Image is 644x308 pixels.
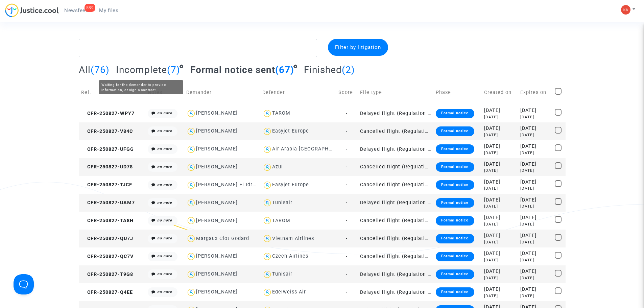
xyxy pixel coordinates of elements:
[436,198,474,208] div: Formal notice
[484,125,516,132] div: [DATE]
[484,286,516,293] div: [DATE]
[81,182,132,188] span: CFR-250827-TJCF
[190,64,275,75] span: Formal notice sent
[186,287,196,297] img: icon-user.svg
[260,80,336,104] td: Defender
[358,140,434,158] td: Delayed flight (Regulation EC 261/2004)
[520,232,550,239] div: [DATE]
[186,109,196,118] img: icon-user.svg
[520,268,550,275] div: [DATE]
[81,236,133,241] span: CFR-250827-QU7J
[81,111,135,116] span: CFR-250827-WPY7
[484,293,516,299] div: [DATE]
[436,109,474,118] div: Formal notice
[186,234,196,243] img: icon-user.svg
[346,289,348,295] span: -
[275,64,294,75] span: (67)
[196,110,238,116] div: [PERSON_NAME]
[520,114,550,120] div: [DATE]
[484,168,516,173] div: [DATE]
[262,180,272,190] img: icon-user.svg
[484,107,516,114] div: [DATE]
[520,150,550,156] div: [DATE]
[262,252,272,261] img: icon-user.svg
[436,126,474,136] div: Formal notice
[81,289,133,295] span: CFR-250827-Q4EE
[358,230,434,247] td: Cancelled flight (Regulation EC 261/2004)
[484,250,516,257] div: [DATE]
[157,254,172,258] i: no note
[157,290,172,294] i: no note
[167,64,180,75] span: (7)
[358,122,434,140] td: Cancelled flight (Regulation EC 261/2004)
[262,234,272,243] img: icon-user.svg
[81,200,135,206] span: CFR-250827-UAM7
[520,161,550,168] div: [DATE]
[157,236,172,240] i: no note
[520,275,550,281] div: [DATE]
[272,110,290,116] div: TAROM
[186,126,196,136] img: icon-user.svg
[484,114,516,120] div: [DATE]
[520,125,550,132] div: [DATE]
[436,252,474,261] div: Formal notice
[484,232,516,239] div: [DATE]
[116,64,167,75] span: Incomplete
[196,218,238,223] div: [PERSON_NAME]
[262,198,272,208] img: icon-user.svg
[358,158,434,176] td: Cancelled flight (Regulation EC 261/2004)
[272,289,306,295] div: Edelweiss Air
[484,150,516,156] div: [DATE]
[346,128,348,134] span: -
[346,182,348,188] span: -
[186,252,196,261] img: icon-user.svg
[335,44,381,50] span: Filter by litigation
[272,128,309,134] div: Easyjet Europe
[196,289,238,295] div: [PERSON_NAME]
[346,164,348,170] span: -
[520,204,550,209] div: [DATE]
[520,221,550,227] div: [DATE]
[262,287,272,297] img: icon-user.svg
[520,214,550,221] div: [DATE]
[262,144,272,154] img: icon-user.svg
[157,272,172,276] i: no note
[358,265,434,283] td: Delayed flight (Regulation EC 261/2004)
[358,247,434,265] td: Cancelled flight (Regulation EC 261/2004)
[484,132,516,138] div: [DATE]
[436,180,474,190] div: Formal notice
[436,269,474,279] div: Formal notice
[436,162,474,172] div: Formal notice
[145,80,184,104] td: Notes
[436,216,474,226] div: Formal notice
[157,147,172,151] i: no note
[346,200,348,206] span: -
[621,5,630,15] img: 5313a9924b78e7fbfe8fb7f85326e248
[358,104,434,122] td: Delayed flight (Regulation EC 261/2004)
[5,3,59,17] img: jc-logo.svg
[520,107,550,114] div: [DATE]
[342,64,355,75] span: (2)
[81,164,133,170] span: CFR-250827-UD78
[186,144,196,154] img: icon-user.svg
[482,80,518,104] td: Created on
[336,80,358,104] td: Score
[186,162,196,172] img: icon-user.svg
[358,80,434,104] td: File type
[272,236,314,241] div: Vietnam Airlines
[346,254,348,259] span: -
[14,274,34,294] iframe: Help Scout Beacon - Open
[262,162,272,172] img: icon-user.svg
[272,146,351,152] div: Air Arabia [GEOGRAPHIC_DATA]
[186,180,196,190] img: icon-user.svg
[59,5,94,16] a: 539Newsfeed
[81,254,134,259] span: CFR-250827-QC7V
[79,64,91,75] span: All
[262,269,272,279] img: icon-user.svg
[272,271,292,277] div: Tunisair
[346,218,348,223] span: -
[484,268,516,275] div: [DATE]
[484,161,516,168] div: [DATE]
[272,182,309,188] div: Easyjet Europe
[79,80,146,104] td: Ref.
